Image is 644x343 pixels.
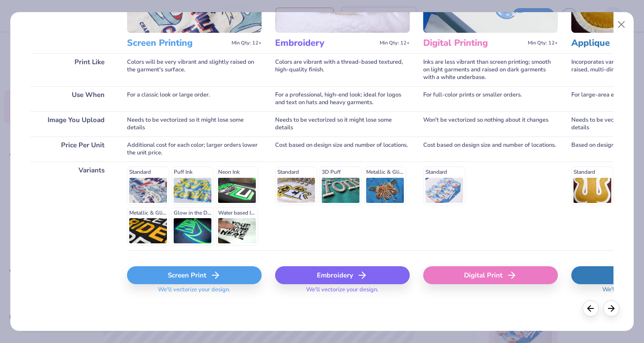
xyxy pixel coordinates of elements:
div: Colors will be very vibrant and slightly raised on the garment's surface. [127,53,262,86]
div: Colors are vibrant with a thread-based textured, high-quality finish. [275,53,410,86]
div: Embroidery [275,266,410,284]
h3: Embroidery [275,37,376,49]
div: Won't be vectorized so nothing about it changes [423,111,558,136]
span: Min Qty: 12+ [232,40,262,46]
div: Needs to be vectorized so it might lose some details [275,111,410,136]
span: We'll vectorize your design. [302,286,382,299]
h3: Screen Printing [127,37,228,49]
div: Image You Upload [31,111,114,136]
span: Min Qty: 12+ [380,40,410,46]
div: Digital Print [423,266,558,284]
div: For a professional, high-end look; ideal for logos and text on hats and heavy garments. [275,86,410,111]
button: Close [613,16,630,33]
div: Additional cost for each color; larger orders lower the unit price. [127,136,262,162]
div: Use When [31,86,114,111]
div: For full-color prints or smaller orders. [423,86,558,111]
div: Cost based on design size and number of locations. [423,136,558,162]
h3: Digital Printing [423,37,524,49]
div: Variants [31,162,114,251]
div: Inks are less vibrant than screen printing; smooth on light garments and raised on dark garments ... [423,53,558,86]
div: Cost based on design size and number of locations. [275,136,410,162]
span: Min Qty: 12+ [528,40,558,46]
span: We'll vectorize your design. [154,286,234,299]
div: Print Like [31,53,114,86]
div: Screen Print [127,266,262,284]
div: Price Per Unit [31,136,114,162]
div: Needs to be vectorized so it might lose some details [127,111,262,136]
div: For a classic look or large order. [127,86,262,111]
